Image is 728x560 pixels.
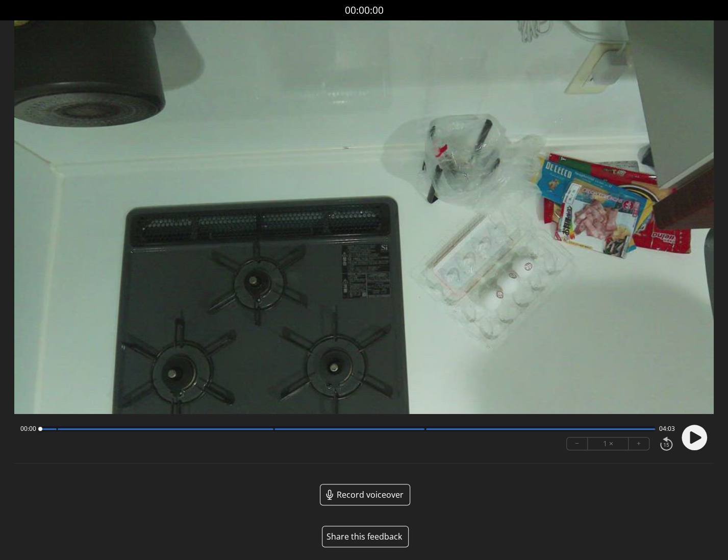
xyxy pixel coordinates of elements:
[20,425,36,433] span: 00:00
[567,437,588,450] button: −
[588,437,629,450] div: 1 ×
[322,526,409,547] button: Share this feedback
[345,3,384,18] a: 00:00:00
[337,489,404,501] span: Record voiceover
[659,425,675,433] span: 04:03
[320,484,410,505] a: Record voiceover
[629,437,649,450] button: +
